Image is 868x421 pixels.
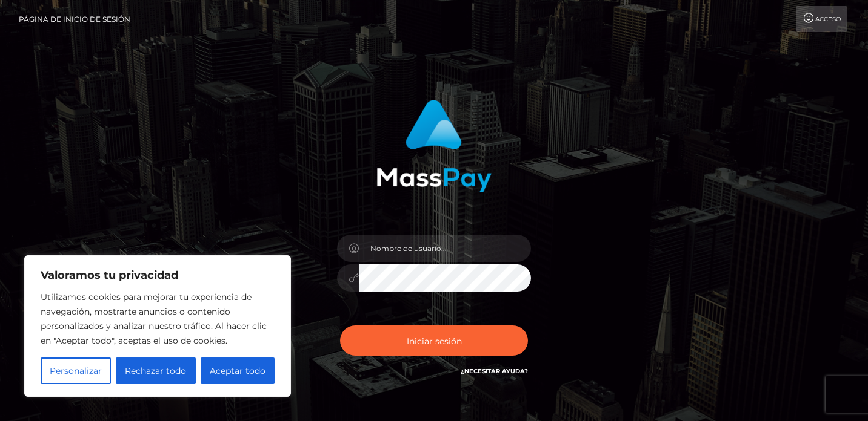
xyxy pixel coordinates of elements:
[125,365,186,376] font: Rechazar todo
[41,357,111,384] button: Personalizar
[24,255,291,397] div: Valoramos tu privacidad
[796,6,847,32] a: Acceso
[815,15,841,23] font: Acceso
[41,292,267,346] font: Utilizamos cookies para mejorar tu experiencia de navegación, mostrarte anuncios o contenido pers...
[210,365,265,376] font: Aceptar todo
[19,15,130,24] font: Página de inicio de sesión
[116,357,195,384] button: Rechazar todo
[50,365,102,376] font: Personalizar
[201,357,275,384] button: Aceptar todo
[19,6,130,32] a: Página de inicio de sesión
[41,269,178,282] font: Valoramos tu privacidad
